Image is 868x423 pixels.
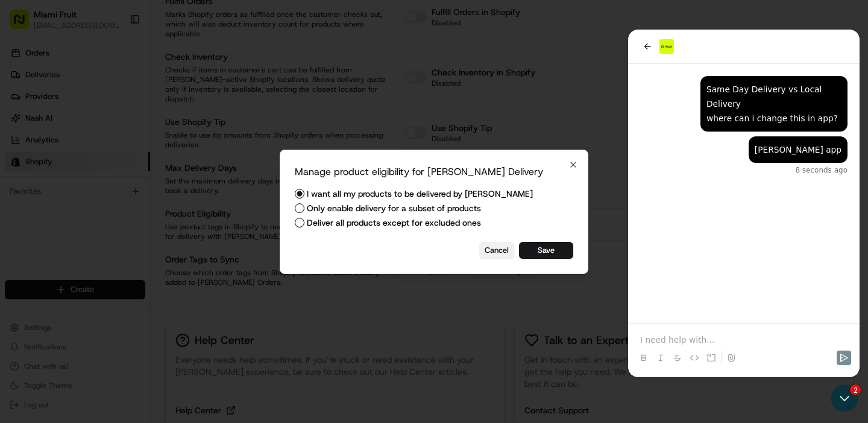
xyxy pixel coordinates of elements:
label: I want all my products to be delivered by [PERSON_NAME] [307,189,533,198]
div: Manage product eligibility for [PERSON_NAME] Delivery [295,165,573,179]
div: Same Day Delivery vs Local Delivery where can i change this in app? [78,52,213,96]
div: [PERSON_NAME] app [127,113,213,127]
span: 8 seconds ago [167,136,219,145]
label: Deliver all products except for excluded ones [307,218,481,227]
button: back [12,10,27,24]
button: Cancel [479,242,514,259]
button: Save [519,242,573,259]
img: Go home [31,10,46,24]
label: Only enable delivery for a subset of products [307,204,481,212]
button: Open customer support [2,2,29,29]
button: Send [209,321,223,336]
